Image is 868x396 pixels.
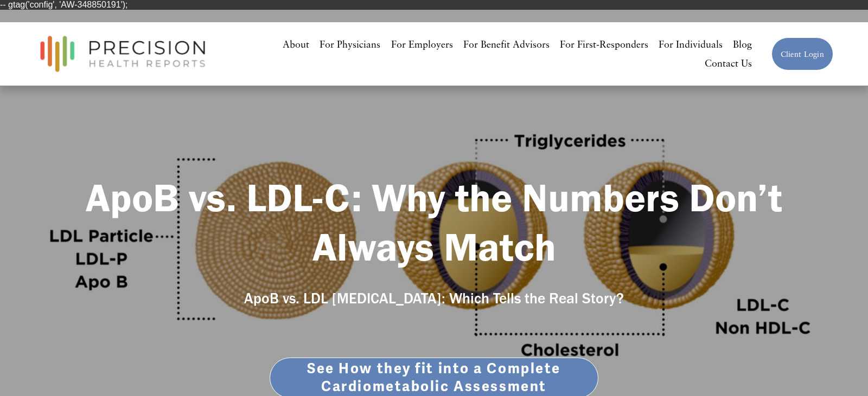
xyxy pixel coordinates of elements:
[135,288,732,309] h4: ApoB vs. LDL [MEDICAL_DATA]: Which Tells the Real Story?
[86,173,792,270] strong: ApoB vs. LDL-C: Why the Numbers Don’t Always Match
[35,31,210,77] img: Precision Health Reports
[320,35,380,54] a: For Physicians
[771,37,833,70] a: Client Login
[659,35,723,54] a: For Individuals
[391,35,453,54] a: For Employers
[463,35,550,54] a: For Benefit Advisors
[560,35,648,54] a: For First-Responders
[705,54,752,74] a: Contact Us
[733,35,752,54] a: Blog
[283,35,309,54] a: About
